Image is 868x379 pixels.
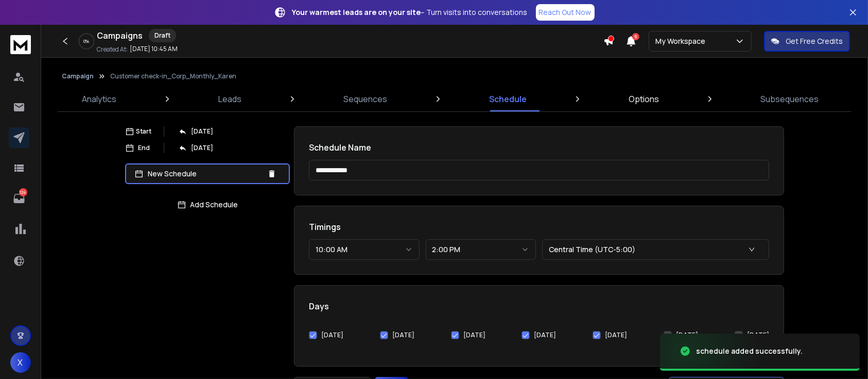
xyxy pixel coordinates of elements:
div: schedule added successfully. [696,346,803,356]
span: Search for help [21,193,83,204]
p: Get Free Credits [786,36,843,46]
a: Leads [212,87,248,111]
button: Add Schedule [125,194,290,215]
span: Home [14,309,37,317]
a: Schedule [483,87,533,111]
p: Start [136,127,152,136]
button: 2:00 PM [426,239,536,260]
button: Campaign [62,72,94,80]
div: We'll be back online [DATE] [21,158,172,169]
a: Options [622,87,665,111]
div: Send us a message [21,147,172,158]
p: Subsequences [761,93,819,105]
p: – Turn visits into conversations [292,7,528,18]
label: [DATE] [392,331,414,339]
button: X [10,352,31,373]
p: Hi Xenspire 👋 [21,73,185,91]
div: Close [177,17,196,35]
span: Tickets [116,309,142,317]
a: 124 [9,188,29,209]
img: logo [21,22,90,35]
p: [DATE] 10:45 AM [130,45,178,53]
p: Schedule [489,93,527,105]
img: Profile image for Rohan [110,17,131,37]
img: Profile image for Lakshita [130,17,150,37]
img: Profile image for Raj [149,17,170,37]
div: Optimizing Warmup Settings in ReachInbox [21,217,172,238]
span: 5 [632,33,639,40]
p: Reach Out Now [539,7,592,18]
p: Analytics [82,93,116,105]
div: Navigating Advanced Campaign Options in ReachInbox [21,246,172,268]
a: Analytics [76,87,123,111]
strong: Your warmest leads are on your site [292,7,421,17]
div: Configuring SMTP Settings for Microsoft Account Purchased Directly from Microsoft [15,272,191,313]
p: 0 % [84,38,90,44]
label: [DATE] [534,331,556,339]
div: Configuring SMTP Settings for Microsoft Account Purchased Directly from Microsoft [21,276,172,309]
p: Leads [218,93,241,105]
p: 124 [19,188,27,196]
p: [DATE] [191,127,213,136]
p: Central Time (UTC-5:00) [549,244,639,255]
h1: Schedule Name [309,141,769,154]
p: Options [629,93,659,105]
span: Help [172,309,188,317]
p: [DATE] [191,144,213,152]
p: Customer check-in_Corp_Monthly_Karen [110,72,236,80]
button: Search for help [15,188,191,208]
button: Tickets [103,284,154,325]
label: [DATE] [463,331,485,339]
h1: Campaigns [97,29,143,42]
img: logo [10,35,31,54]
a: Subsequences [755,87,825,111]
button: Help [154,284,206,325]
p: End [138,144,150,152]
label: [DATE] [605,331,627,339]
a: Sequences [337,87,393,111]
button: Messages [51,284,103,325]
a: Reach Out Now [536,4,595,21]
div: Navigating Advanced Campaign Options in ReachInbox [15,242,191,272]
div: Draft [149,29,176,42]
p: My Workspace [655,36,709,46]
p: Created At: [97,45,128,54]
div: Optimizing Warmup Settings in ReachInbox [15,212,191,242]
p: New Schedule [148,169,263,179]
p: How can we assist you [DATE]? [21,91,185,126]
h1: Timings [309,221,769,233]
div: Send us a messageWe'll be back online [DATE] [10,139,196,178]
button: Get Free Credits [764,31,850,52]
p: Sequences [343,93,387,105]
button: 10:00 AM [309,239,420,260]
h1: Days [309,300,769,312]
span: Messages [60,309,95,317]
label: [DATE] [321,331,343,339]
